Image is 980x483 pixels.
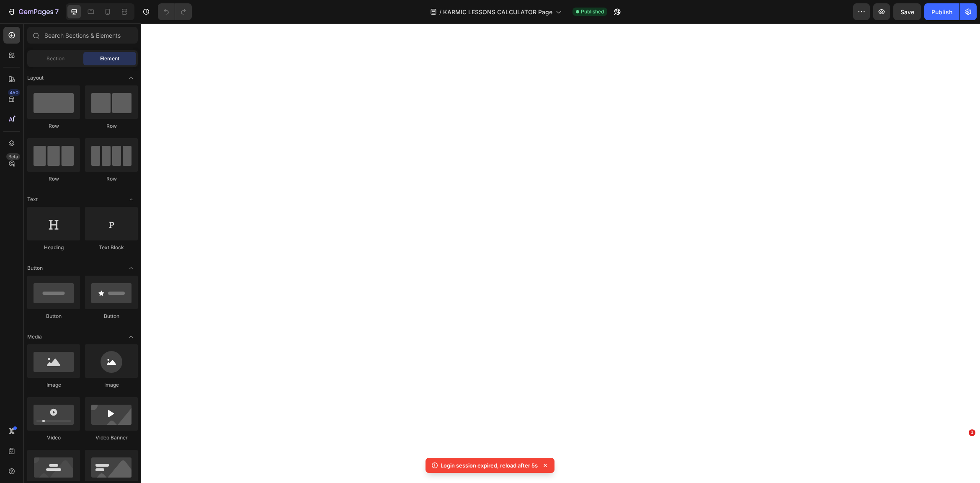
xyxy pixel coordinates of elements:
div: Row [27,175,80,183]
span: Toggle open [124,330,138,344]
button: Save [893,3,921,20]
input: Search Sections & Elements [27,27,138,44]
iframe: Intercom live chat [952,442,972,462]
p: Login session expired, reload after 5s [441,461,538,470]
div: Row [85,175,138,183]
span: 1 [969,429,975,436]
span: Media [27,333,42,341]
span: KARMIC LESSONS CALCULATOR Page [443,8,552,16]
div: Row [27,122,80,130]
span: Save [900,8,914,15]
div: Video Banner [85,434,138,442]
button: 7 [3,3,62,20]
span: Section [46,55,64,62]
div: Video [27,434,80,442]
span: Element [100,55,119,62]
div: Heading [27,244,80,251]
span: Button [27,264,43,272]
span: Text [27,196,38,203]
div: Button [85,313,138,320]
span: Toggle open [124,71,138,85]
div: Beta [6,153,20,160]
div: Image [85,381,138,389]
p: 7 [55,7,59,17]
span: Published [581,8,604,15]
div: Text Block [85,244,138,251]
div: 450 [8,89,20,96]
div: Button [27,313,80,320]
span: / [439,8,441,16]
button: Publish [924,3,959,20]
div: Undo/Redo [158,3,192,20]
span: Layout [27,74,44,82]
span: Toggle open [124,261,138,275]
div: Image [27,381,80,389]
div: Publish [931,8,952,16]
div: Row [85,122,138,130]
iframe: Design area [141,23,980,483]
span: Toggle open [124,193,138,206]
